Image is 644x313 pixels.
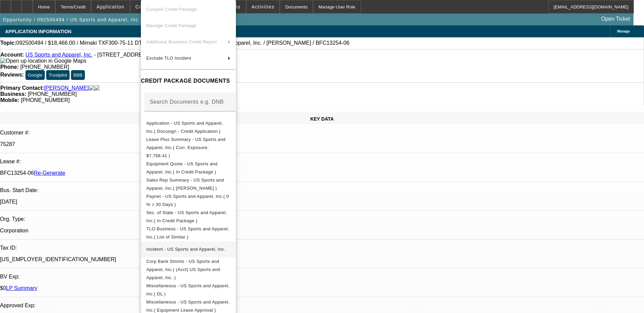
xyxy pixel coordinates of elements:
[141,176,236,192] button: Sales Rep Summary - US Sports and Apparel, Inc.( Hendrix, Miles )
[146,137,225,158] span: Lease Plus Summary - US Sports and Apparel, Inc.( Curr. Exposure: $7,768.41 )
[146,226,229,239] span: TLO Business - US Sports and Apparel, Inc.( List of Similar )
[141,282,236,298] button: Miscellaneous - US Sports and Apparel, Inc.( DL )
[146,259,220,280] span: Corp Bank Stmnts - US Sports and Apparel, Inc.( (Acct) US Sports and Apparel, Inc. )
[141,119,236,135] button: Application - US Sports and Apparel, Inc.( Docusign - Credit Application )
[141,160,236,176] button: Equipment Quote - US Sports and Apparel, Inc.( In Credit Package )
[141,135,236,160] button: Lease Plus Summary - US Sports and Apparel, Inc.( Curr. Exposure: $7,768.41 )
[141,192,236,209] button: Paynet - US Sports and Apparel, Inc.( 0 % > 30 Days )
[146,121,223,134] span: Application - US Sports and Apparel, Inc.( Docusign - Credit Application )
[146,283,229,296] span: Miscellaneous - US Sports and Apparel, Inc.( DL )
[146,210,227,223] span: Sec. of State - US Sports and Apparel, Inc.( In Credit Package )
[141,241,236,257] button: Incident - US Sports and Apparel, Inc.
[146,194,229,207] span: Paynet - US Sports and Apparel, Inc.( 0 % > 30 Days )
[146,56,191,61] span: Exclude TLO Incident
[141,257,236,282] button: Corp Bank Stmnts - US Sports and Apparel, Inc.( (Acct) US Sports and Apparel, Inc. )
[146,247,225,252] span: Incident - US Sports and Apparel, Inc.
[150,99,224,105] mat-label: Search Documents e.g. DNB
[141,209,236,225] button: Sec. of State - US Sports and Apparel, Inc.( In Credit Package )
[146,161,218,174] span: Equipment Quote - US Sports and Apparel, Inc.( In Credit Package )
[146,299,229,313] span: Miscellaneous - US Sports and Apparel, Inc.( Equipment Lease Approval )
[141,225,236,241] button: TLO Business - US Sports and Apparel, Inc.( List of Similar )
[146,178,224,191] span: Sales Rep Summary - US Sports and Apparel, Inc.( [PERSON_NAME] )
[141,77,236,85] h4: CREDIT PACKAGE DOCUMENTS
